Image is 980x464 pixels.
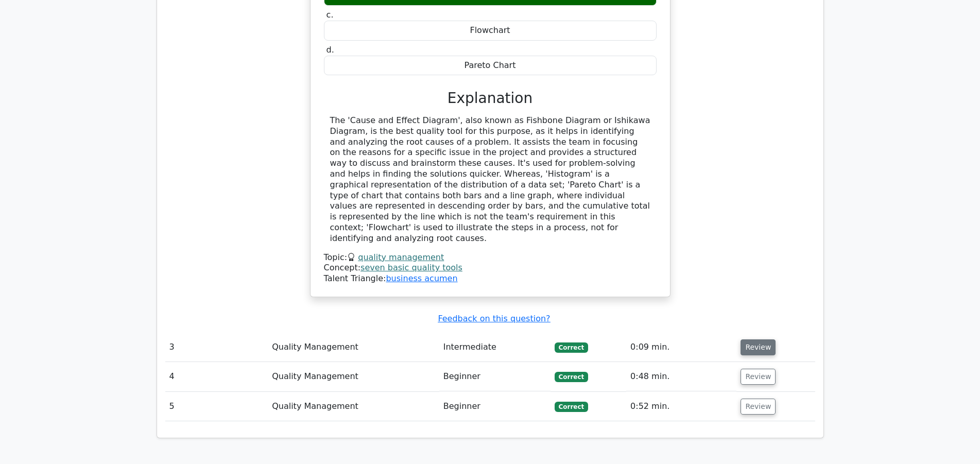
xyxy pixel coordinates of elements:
[324,21,657,41] div: Flowchart
[360,263,462,272] a: seven basic quality tools
[626,392,736,421] td: 0:52 min.
[626,362,736,391] td: 0:48 min.
[439,333,551,362] td: Intermediate
[324,56,657,76] div: Pareto Chart
[268,392,439,421] td: Quality Management
[626,333,736,362] td: 0:09 min.
[268,362,439,391] td: Quality Management
[358,252,444,262] a: quality management
[268,333,439,362] td: Quality Management
[326,45,334,55] span: d.
[741,369,776,385] button: Review
[165,333,268,362] td: 3
[324,252,657,284] div: Talent Triangle:
[555,402,588,412] span: Correct
[741,399,776,415] button: Review
[165,362,268,391] td: 4
[386,273,457,283] a: business acumen
[438,314,550,323] a: Feedback on this question?
[165,392,268,421] td: 5
[555,372,588,382] span: Correct
[324,263,657,273] div: Concept:
[326,10,334,20] span: c.
[439,362,551,391] td: Beginner
[330,90,650,107] h3: Explanation
[439,392,551,421] td: Beginner
[555,342,588,353] span: Correct
[324,252,657,263] div: Topic:
[330,115,650,244] div: The 'Cause and Effect Diagram', also known as Fishbone Diagram or Ishikawa Diagram, is the best q...
[741,339,776,355] button: Review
